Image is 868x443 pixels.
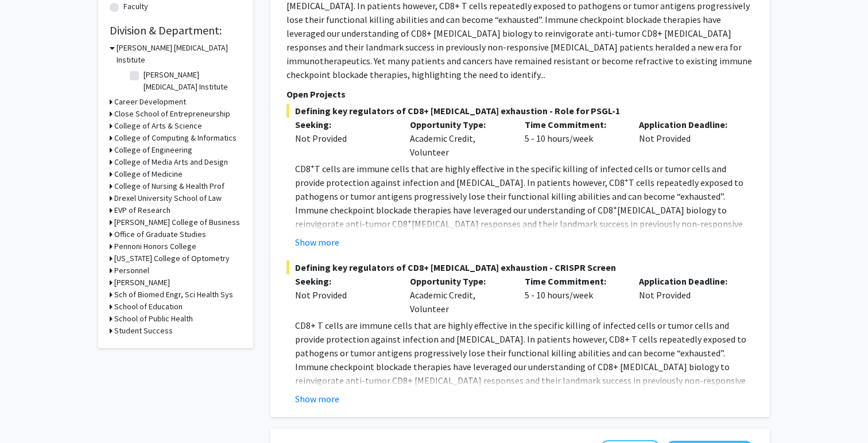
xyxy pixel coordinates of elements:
[144,69,239,93] label: [PERSON_NAME] [MEDICAL_DATA] Institute
[110,24,242,37] h2: Division & Department:
[114,156,228,168] h3: College of Media Arts and Design
[114,180,224,192] h3: College of Nursing & Health Prof
[295,235,339,249] button: Show more
[295,162,754,272] p: CD8 T cells are immune cells that are highly effective in the specific killing of infected cells ...
[630,274,745,316] div: Not Provided
[114,144,192,156] h3: College of Engineering
[114,132,237,144] h3: College of Computing & Informatics
[639,274,737,288] p: Application Deadline:
[114,325,173,337] h3: Student Success
[295,274,393,288] p: Seeking:
[114,289,233,301] h3: Sch of Biomed Engr, Sci Health Sys
[408,217,412,226] sup: +
[295,131,393,145] div: Not Provided
[114,252,230,265] h3: [US_STATE] College of Optometry
[401,118,516,159] div: Academic Credit, Volunteer
[114,228,206,240] h3: Office of Graduate Studies
[9,391,49,434] iframe: Chat
[625,176,629,184] sup: +
[286,261,754,274] span: Defining key regulators of CD8+ [MEDICAL_DATA] exhaustion - CRISPR Screen
[114,108,230,120] h3: Close School of Entrepreneurship
[114,277,170,289] h3: [PERSON_NAME]
[114,168,183,180] h3: College of Medicine
[639,118,737,131] p: Application Deadline:
[613,203,617,212] sup: +
[114,240,196,252] h3: Pennoni Honors College
[286,104,754,118] span: Defining key regulators of CD8+ [MEDICAL_DATA] exhaustion - Role for PSGL-1
[114,313,193,325] h3: School of Public Health
[516,118,631,159] div: 5 - 10 hours/week
[114,192,222,204] h3: Drexel University School of Law
[295,392,339,406] button: Show more
[114,265,149,277] h3: Personnel
[114,301,183,313] h3: School of Education
[114,216,240,228] h3: [PERSON_NAME] College of Business
[286,87,754,101] p: Open Projects
[525,118,622,131] p: Time Commitment:
[630,118,745,159] div: Not Provided
[114,120,202,132] h3: College of Arts & Science
[311,162,315,170] sup: +
[114,96,186,108] h3: Career Development
[123,1,148,13] label: Faculty
[295,118,393,131] p: Seeking:
[525,274,622,288] p: Time Commitment:
[401,274,516,316] div: Academic Credit, Volunteer
[114,204,170,216] h3: EVP of Research
[410,274,507,288] p: Opportunity Type:
[295,288,393,302] div: Not Provided
[410,118,507,131] p: Opportunity Type:
[295,318,754,429] p: CD8+ T cells are immune cells that are highly effective in the specific killing of infected cells...
[117,42,242,66] h3: [PERSON_NAME] [MEDICAL_DATA] Institute
[516,274,631,316] div: 5 - 10 hours/week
